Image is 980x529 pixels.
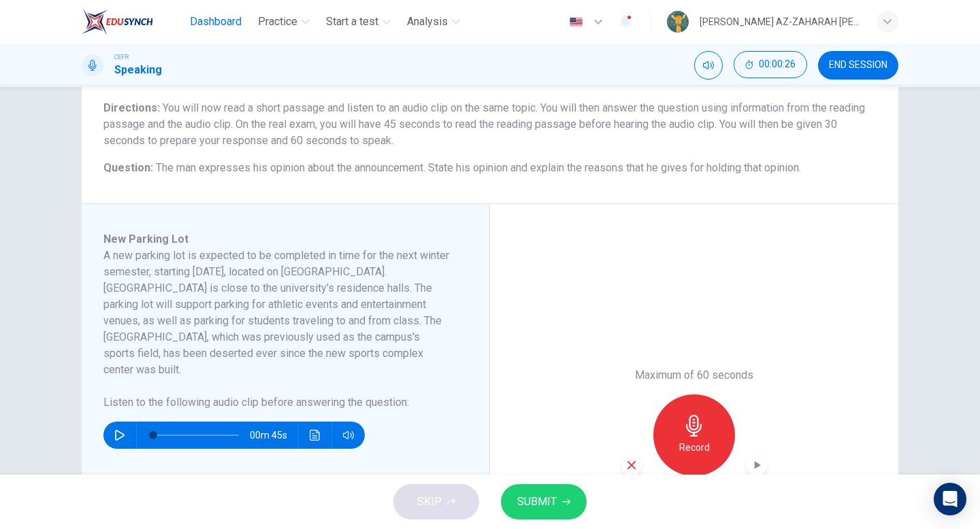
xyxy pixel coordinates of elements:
[321,10,396,34] button: Start a test
[103,233,189,245] span: New Parking Lot
[103,394,451,411] h6: Listen to the following audio clip before answering the question :
[734,51,807,80] div: Hide
[250,422,298,449] span: 00m 45s
[568,17,585,27] img: en
[934,483,966,515] div: Open Intercom Messenger
[501,484,587,519] button: SUBMIT
[694,51,723,80] div: Mute
[818,51,898,80] button: END SESSION
[103,101,865,147] span: You will now read a short passage and listen to an audio clip on the same topic. You will then an...
[103,100,877,149] h6: Directions :
[653,394,735,476] button: Record
[304,422,326,449] button: Click to see the audio transcription
[82,8,153,35] img: EduSynch logo
[258,14,297,30] span: Practice
[103,248,451,378] h6: A new parking lot is expected to be completed in time for the next winter semester, starting [DAT...
[184,10,247,34] button: Dashboard
[407,14,448,30] span: Analysis
[156,161,801,174] span: The man expresses his opinion about the announcement. State his opinion and explain the reasons t...
[252,10,315,34] button: Practice
[82,8,184,35] a: EduSynch logo
[759,59,796,70] span: 00:00:26
[679,439,710,456] h6: Record
[517,492,557,511] span: SUBMIT
[734,51,807,78] button: 00:00:26
[667,11,689,33] img: Profile picture
[829,60,887,71] span: END SESSION
[635,367,753,383] h6: Maximum of 60 seconds
[402,10,465,34] button: Analysis
[114,62,162,78] h1: Speaking
[114,52,129,62] span: CEFR
[700,14,860,30] div: [PERSON_NAME] AZ-ZAHARAH [PERSON_NAME]
[326,14,378,30] span: Start a test
[190,14,242,30] span: Dashboard
[103,160,877,176] h6: Question :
